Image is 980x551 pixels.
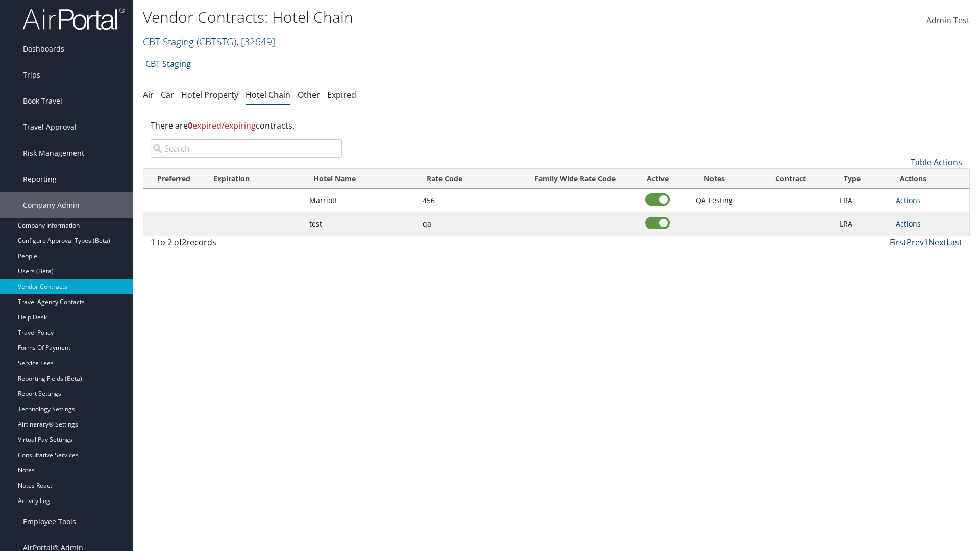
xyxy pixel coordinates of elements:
th: Actions [891,169,969,189]
span: Employee Tools [23,509,76,535]
td: 456 [418,189,517,212]
span: Reporting [23,166,57,192]
span: Risk Management [23,140,84,166]
a: Air [143,89,154,101]
a: Next [928,237,946,248]
td: LRA [835,189,891,212]
th: Type: activate to sort column ascending [835,169,891,189]
span: Trips [23,62,40,88]
span: Company Admin [23,192,80,218]
span: expired/expiring [188,120,256,131]
th: Family Wide Rate Code: activate to sort column ascending [516,169,633,189]
a: 1 [924,237,928,248]
th: Notes: activate to sort column ascending [681,169,747,189]
th: Preferred: activate to sort column ascending [143,169,204,189]
a: First [890,237,906,248]
td: Marriott [304,189,418,212]
span: Book Travel [23,88,62,114]
td: test [304,212,418,236]
a: Prev [906,237,924,248]
strong: 0 [188,120,192,131]
span: , [ 32649 ] [236,35,275,48]
a: Hotel Chain [246,89,290,101]
span: ( CBTSTG ) [197,35,236,48]
a: Actions [896,219,921,229]
img: airportal-logo.png [22,7,125,31]
th: Rate Code: activate to sort column ascending [418,169,517,189]
a: Hotel Property [181,89,238,101]
a: Expired [327,89,356,101]
a: CBT Staging [143,35,275,48]
td: qa [418,212,517,236]
th: Expiration: activate to sort column ascending [204,169,304,189]
a: Admin Test [926,5,970,37]
a: Actions [896,195,921,205]
a: Other [298,89,320,101]
span: Admin Test [926,15,970,26]
div: 1 to 2 of records [151,236,342,254]
span: Travel Approval [23,114,77,140]
th: Contract: activate to sort column ascending [747,169,834,189]
a: CBT Staging [145,54,191,74]
span: Dashboards [23,36,64,62]
td: LRA [835,212,891,236]
th: Hotel Name: activate to sort column ascending [304,169,418,189]
span: QA Testing [696,195,733,205]
span: 2 [182,237,186,248]
div: There are contracts. [143,112,970,139]
a: Table Actions [911,157,962,168]
a: Last [946,237,962,248]
input: Search [151,139,342,158]
th: Active: activate to sort column ascending [634,169,681,189]
a: Car [161,89,174,101]
h1: Vendor Contracts: Hotel Chain [143,7,694,28]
